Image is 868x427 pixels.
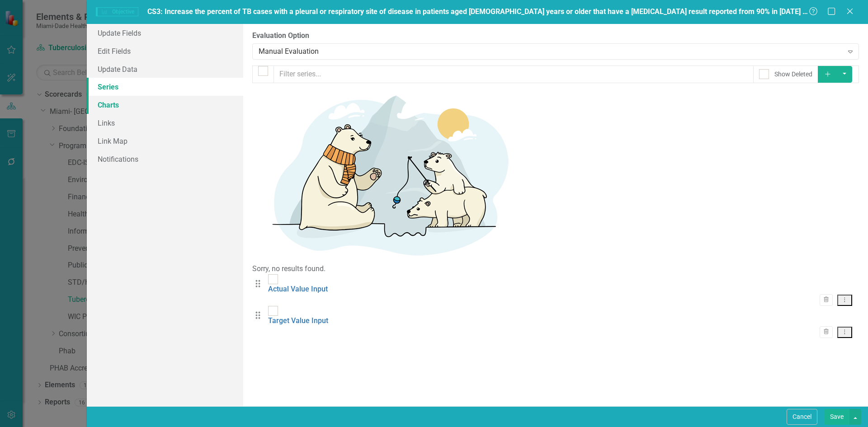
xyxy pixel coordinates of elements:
[96,7,138,16] span: Objective
[252,83,524,264] img: No results found
[87,96,243,114] a: Charts
[87,78,243,96] a: Series
[252,31,859,41] label: Evaluation Option
[87,150,243,168] a: Notifications
[824,409,849,425] button: Save
[87,24,243,42] a: Update Fields
[252,264,859,274] div: Sorry, no results found.
[774,70,812,79] div: Show Deleted
[87,42,243,60] a: Edit Fields
[87,114,243,132] a: Links
[268,285,328,293] a: Actual Value Input
[87,132,243,150] a: Link Map
[268,316,328,325] a: Target Value Input
[274,66,754,83] input: Filter series...
[147,7,859,16] span: CS3: Increase the percent of TB cases with a pleural or respiratory site of disease in patients a...
[259,46,843,56] div: Manual Evaluation
[87,60,243,78] a: Update Data
[787,409,817,425] button: Cancel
